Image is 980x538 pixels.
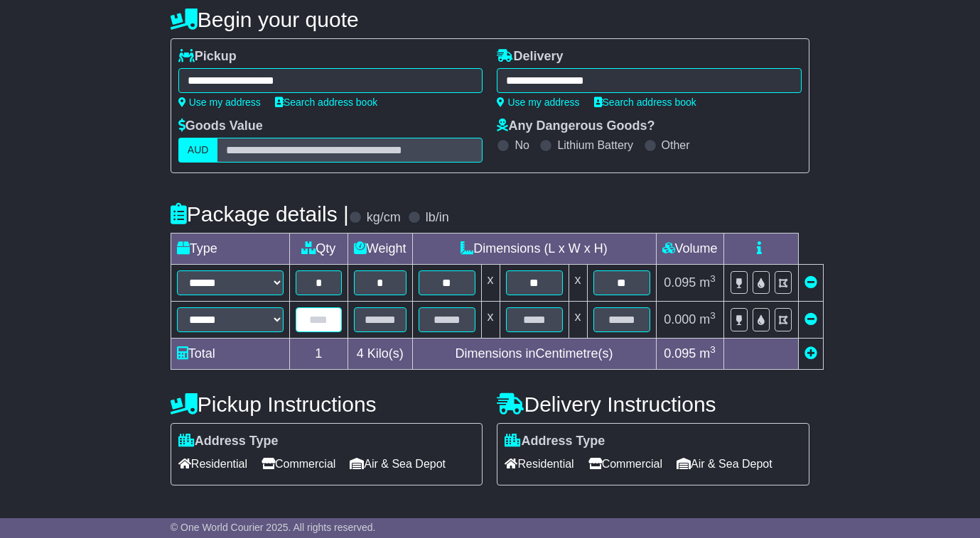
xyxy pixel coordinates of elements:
[656,234,723,265] td: Volume
[699,346,716,361] span: m
[171,8,809,31] h4: Begin your quote
[262,453,335,475] span: Commercial
[171,234,289,265] td: Type
[699,312,716,326] span: m
[171,392,483,416] h4: Pickup Instructions
[348,234,412,265] td: Weight
[569,302,587,339] td: x
[178,119,263,134] label: Goods Value
[804,346,817,361] a: Add new item
[171,522,376,533] span: © One World Courier 2025. All rights reserved.
[699,275,716,290] span: m
[412,339,656,370] td: Dimensions in Centimetre(s)
[348,339,412,370] td: Kilo(s)
[710,310,716,321] sup: 3
[557,138,633,152] label: Lithium Battery
[289,339,348,370] td: 1
[289,234,348,265] td: Qty
[588,453,662,475] span: Commercial
[710,344,716,355] sup: 3
[497,49,563,65] label: Delivery
[677,453,772,475] span: Air & Sea Depot
[664,275,696,290] span: 0.095
[171,202,349,226] h4: Package details |
[569,265,587,302] td: x
[426,210,449,226] label: lb/in
[275,97,377,108] a: Search address book
[505,453,574,475] span: Residential
[664,312,696,326] span: 0.000
[178,97,261,108] a: Use my address
[497,392,809,416] h4: Delivery Instructions
[178,138,218,163] label: AUD
[412,234,656,265] td: Dimensions (L x W x H)
[171,339,289,370] td: Total
[481,302,500,339] td: x
[357,346,364,361] span: 4
[481,265,500,302] td: x
[178,49,237,65] label: Pickup
[804,312,817,326] a: Remove this item
[178,453,247,475] span: Residential
[515,138,529,152] label: No
[804,275,817,290] a: Remove this item
[664,346,696,361] span: 0.095
[350,453,446,475] span: Air & Sea Depot
[497,97,579,108] a: Use my address
[710,273,716,284] sup: 3
[662,138,690,152] label: Other
[178,434,279,449] label: Address Type
[367,210,401,226] label: kg/cm
[594,97,696,108] a: Search address book
[505,434,605,449] label: Address Type
[497,119,655,134] label: Any Dangerous Goods?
